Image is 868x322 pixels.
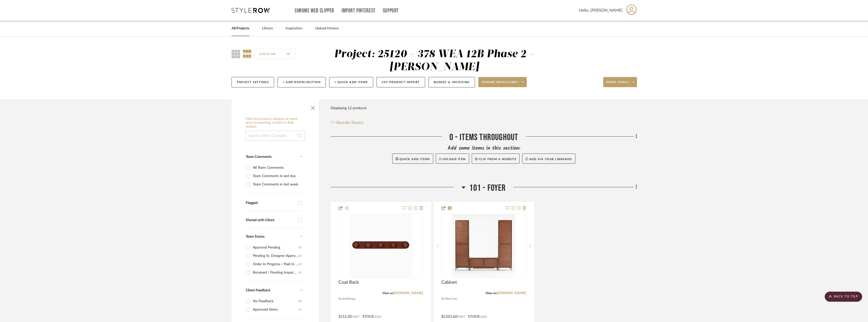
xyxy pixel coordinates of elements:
[392,154,433,164] button: Quick Add Items
[338,280,359,285] span: Coat Rack
[469,183,506,194] span: 101 - Foyer
[428,77,475,87] button: Budget & Invoicing
[331,103,367,113] div: Displaying 12 products
[522,154,575,164] button: Add via your libraries
[253,297,298,305] div: No Feedback
[315,25,339,32] a: Upload History
[400,158,430,161] span: Quick Add Items
[342,9,375,13] a: Import Pinterest
[253,306,298,314] div: Approved Items
[253,243,298,252] div: Approval Pending
[329,77,373,87] button: + Quick Add Items
[246,201,296,205] div: Flagged
[298,306,301,314] div: (7)
[232,25,249,32] a: All Projects
[232,77,274,87] button: Project Settings
[485,292,497,295] span: View on
[349,214,412,278] img: Coat Rack
[338,296,342,301] span: By
[246,117,305,129] h6: Filter by keyword, category or name prior to exporting to Excel or Bulk Actions
[253,260,298,268] div: Order In Progress / Paid In Full w/ Freight, No Balance due
[246,235,265,238] span: Team Status
[376,77,425,87] button: CSV Product Import
[253,164,301,172] div: All Team Comments
[253,180,301,188] div: Team Comments in last week
[286,25,303,32] a: Inspiration
[331,145,637,152] div: Add some items in this section:
[308,102,318,112] button: Close
[253,269,298,277] div: Received / Pending Inspection
[481,80,518,88] span: Share with client
[253,172,301,180] div: Team Comments in last day
[295,9,334,13] a: Chrome Web Clipper
[298,269,301,277] div: (2)
[334,49,534,72] div: Project: 25120 - 378 WEA 12B Phase 2 - [PERSON_NAME]
[442,214,526,278] div: 0
[253,252,298,260] div: Pending Sr. Designer Approval
[452,214,515,278] img: Cabinet
[298,297,301,305] div: (9)
[472,154,520,164] button: Clip from a website
[298,252,301,260] div: (2)
[246,131,305,141] input: Search within 12 results
[246,289,270,292] span: Client Feedback
[277,77,326,87] button: + Add Room/Section
[825,292,862,302] scroll-to-top-button: BACK TO TOP
[342,296,356,301] span: shelfology
[246,218,296,222] div: Shared with Client
[298,260,301,268] div: (2)
[436,154,469,164] button: Upload Item
[339,214,423,278] div: 0
[497,291,526,295] a: [DOMAIN_NAME]
[445,296,457,301] span: West Elm
[606,80,628,88] span: More tools
[579,7,622,13] span: Hello, [PERSON_NAME]
[262,25,273,32] a: Library
[603,77,637,87] button: More tools
[331,120,363,126] button: Reorder Rooms
[336,120,363,126] span: Reorder Rooms
[298,243,301,252] div: (5)
[383,9,399,13] a: Support
[441,296,445,301] span: By
[393,291,423,295] a: [DOMAIN_NAME]
[441,280,457,285] span: Cabinet
[246,155,272,159] span: Team Comments
[478,77,527,87] button: Share with client
[382,292,393,295] span: View on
